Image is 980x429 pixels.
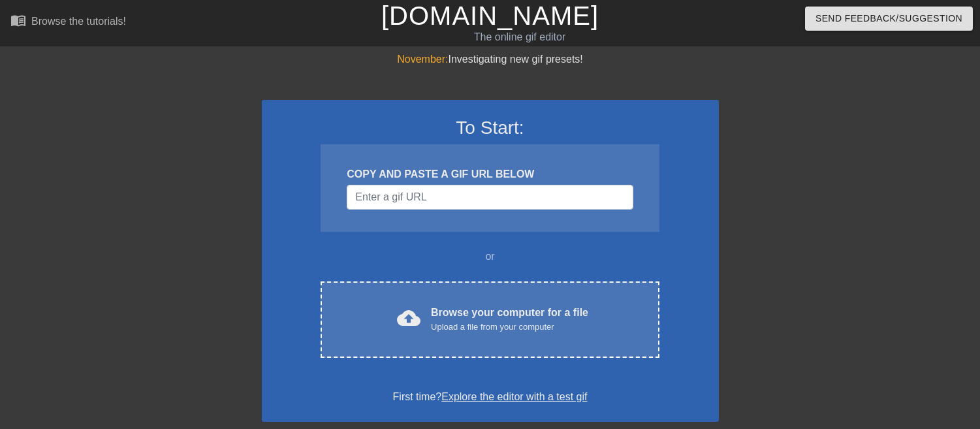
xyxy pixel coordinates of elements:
[262,52,719,67] div: Investigating new gif presets!
[10,12,126,33] a: Browse the tutorials!
[333,29,706,45] div: The online gif editor
[815,10,962,27] span: Send Feedback/Suggestion
[397,306,420,330] span: cloud_upload
[805,7,973,31] button: Send Feedback/Suggestion
[279,117,702,139] h3: To Start:
[441,391,587,402] a: Explore the editor with a test gif
[279,389,702,405] div: First time?
[347,167,633,182] div: COPY AND PASTE A GIF URL BELOW
[347,185,633,210] input: Username
[397,54,448,65] span: November:
[296,249,685,264] div: or
[10,12,26,28] span: menu_book
[381,1,599,30] a: [DOMAIN_NAME]
[31,16,126,27] div: Browse the tutorials!
[431,321,588,334] div: Upload a file from your computer
[431,305,588,334] div: Browse your computer for a file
